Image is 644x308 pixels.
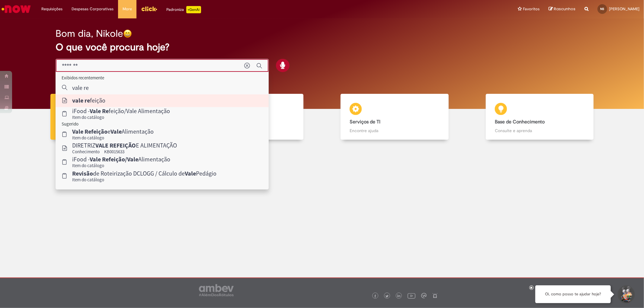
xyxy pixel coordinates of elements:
a: Tirar dúvidas Tirar dúvidas com Lupi Assist e Gen Ai [32,94,177,140]
img: logo_footer_workplace.png [421,293,427,298]
button: Iniciar Conversa de Suporte [617,285,635,303]
img: logo_footer_ambev_rotulo_gray.png [199,284,234,296]
a: Rascunhos [549,6,575,12]
img: happy-face.png [123,29,132,38]
h2: O que você procura hoje? [56,42,588,52]
div: Padroniza [166,6,201,13]
span: More [123,6,132,12]
div: Oi, como posso te ajudar hoje? [535,285,611,303]
img: ServiceNow [1,3,32,15]
img: logo_footer_facebook.png [374,295,377,298]
img: logo_footer_youtube.png [408,292,415,300]
p: Encontre ajuda [350,128,439,134]
span: [PERSON_NAME] [609,6,639,11]
a: Base de Conhecimento Consulte e aprenda [467,94,612,140]
h2: Bom dia, Nikole [56,28,123,39]
span: NS [601,7,604,11]
span: Requisições [41,6,62,12]
a: Serviços de TI Encontre ajuda [322,94,467,140]
img: logo_footer_twitter.png [386,295,389,298]
img: logo_footer_naosei.png [432,293,438,298]
span: Rascunhos [554,6,575,12]
b: Serviços de TI [350,119,380,125]
img: logo_footer_linkedin.png [397,294,400,298]
span: Despesas Corporativas [72,6,114,12]
span: Favoritos [523,6,540,12]
b: Base de Conhecimento [495,119,545,125]
p: +GenAi [186,6,201,13]
p: Consulte e aprenda [495,128,585,134]
img: click_logo_yellow_360x200.png [141,4,157,13]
